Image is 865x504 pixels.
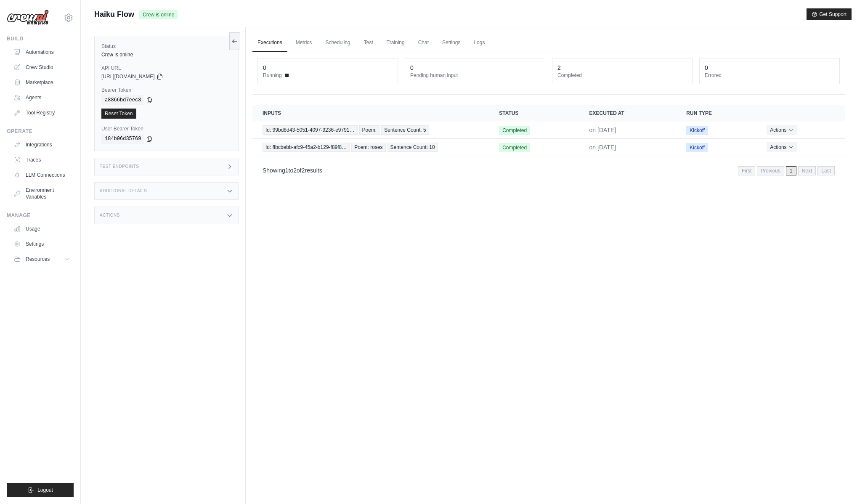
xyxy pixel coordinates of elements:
[705,64,708,72] div: 0
[676,105,756,122] th: Run Type
[469,34,490,52] a: Logs
[7,10,49,26] img: Logo
[26,256,50,263] span: Resources
[100,164,139,169] h3: Test Endpoints
[101,65,231,72] label: API URL
[263,72,282,79] span: Running
[139,10,178,19] span: Crew is online
[263,64,266,72] div: 0
[263,143,350,152] span: Id: ffbcbebb-afc9-45a2-b129-f89f8…
[557,72,687,79] dt: Completed
[101,95,144,105] code: a8866bd7eec8
[767,125,796,135] button: Actions for execution
[807,8,852,20] button: Get Support
[10,91,74,104] a: Agents
[263,125,358,135] span: Id: 99bd8d43-5051-4097-9236-e9791…
[10,61,74,74] a: Crew Studio
[387,143,438,152] span: Sentence Count: 10
[252,105,845,181] section: Crew executions table
[7,35,74,42] div: Build
[302,167,305,174] span: 2
[817,166,835,175] span: Last
[757,166,784,175] span: Previous
[10,106,74,119] a: Tool Registry
[101,51,231,58] div: Crew is online
[359,125,380,135] span: Poem:
[351,143,385,152] span: Poem: roses
[252,105,489,122] th: Inputs
[589,144,616,151] time: July 28, 2025 at 14:28 BST
[101,87,231,93] label: Bearer Token
[101,125,231,132] label: User Bearer Token
[10,76,74,89] a: Marketplace
[7,212,74,219] div: Manage
[738,166,755,175] span: First
[263,125,479,135] a: View execution details for Id
[291,34,317,52] a: Metrics
[10,183,74,204] a: Environment Variables
[410,64,414,72] div: 0
[10,222,74,236] a: Usage
[7,483,74,497] button: Logout
[37,487,53,493] span: Logout
[382,34,410,52] a: Training
[579,105,677,122] th: Executed at
[263,143,479,152] a: View execution details for Id
[705,72,834,79] dt: Errored
[589,127,616,133] time: August 23, 2025 at 18:15 BST
[767,142,796,152] button: Actions for execution
[285,167,289,174] span: 1
[413,34,434,52] a: Chat
[101,134,144,144] code: 184b06d35769
[101,109,136,119] a: Reset Token
[738,166,835,175] nav: Pagination
[557,64,561,72] div: 2
[381,125,429,135] span: Sentence Count: 5
[7,128,74,135] div: Operate
[320,34,355,52] a: Scheduling
[252,159,845,181] nav: Pagination
[100,188,147,194] h3: Additional Details
[10,153,74,167] a: Traces
[686,143,708,152] span: Kickoff
[798,166,816,175] span: Next
[359,34,378,52] a: Test
[410,72,540,79] dt: Pending human input
[10,237,74,251] a: Settings
[489,105,579,122] th: Status
[10,45,74,59] a: Automations
[101,73,155,80] span: [URL][DOMAIN_NAME]
[94,8,134,20] span: Haiku Flow
[100,213,120,218] h3: Actions
[686,126,708,135] span: Kickoff
[10,168,74,182] a: LLM Connections
[252,34,287,52] a: Executions
[10,252,74,266] button: Resources
[293,167,297,174] span: 2
[499,126,530,135] span: Completed
[786,166,796,175] span: 1
[263,166,322,175] p: Showing to of results
[437,34,465,52] a: Settings
[499,143,530,152] span: Completed
[101,43,231,50] label: Status
[10,138,74,151] a: Integrations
